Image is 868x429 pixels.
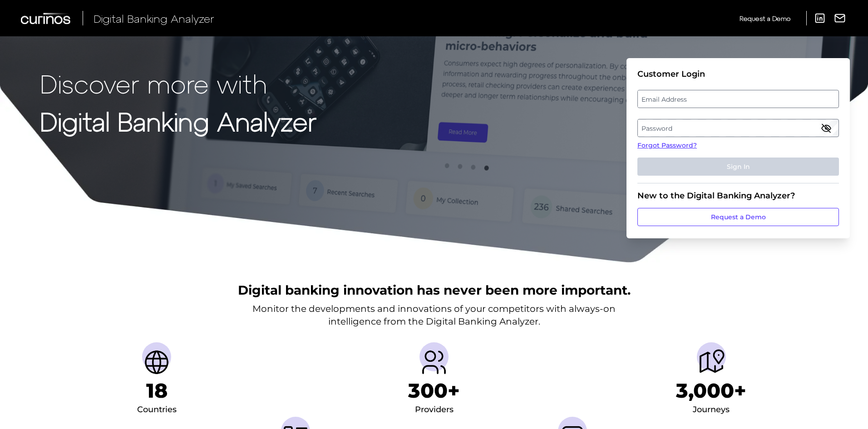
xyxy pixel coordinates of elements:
[637,191,839,201] div: New to the Digital Banking Analyzer?
[415,403,454,417] div: Providers
[21,13,72,24] img: Curinos
[419,348,449,377] img: Providers
[740,15,790,22] span: Request a Demo
[637,208,839,226] a: Request a Demo
[238,281,631,299] h2: Digital banking innovation has never been more important.
[637,69,839,79] div: Customer Login
[146,379,168,403] h1: 18
[697,348,726,377] img: Journeys
[693,403,730,417] div: Journeys
[40,106,316,136] strong: Digital Banking Analyzer
[252,302,616,328] p: Monitor the developments and innovations of your competitors with always-on intelligence from the...
[638,91,838,107] label: Email Address
[137,403,177,417] div: Countries
[638,120,838,136] label: Password
[40,69,316,98] p: Discover more with
[94,12,214,25] span: Digital Banking Analyzer
[637,141,839,150] a: Forgot Password?
[408,379,460,403] h1: 300+
[142,348,171,377] img: Countries
[676,379,746,403] h1: 3,000+
[637,158,839,176] button: Sign In
[740,11,790,26] a: Request a Demo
